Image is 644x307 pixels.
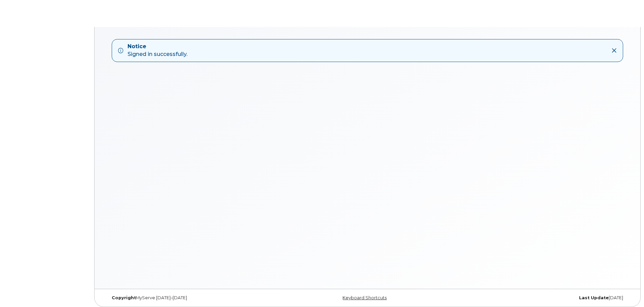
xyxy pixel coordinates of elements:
a: Keyboard Shortcuts [343,295,387,300]
strong: Last Update [579,295,609,300]
strong: Copyright [112,295,136,300]
div: Signed in successfully. [128,43,187,58]
div: [DATE] [454,295,628,301]
div: MyServe [DATE]–[DATE] [107,295,281,301]
strong: Notice [128,43,187,51]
